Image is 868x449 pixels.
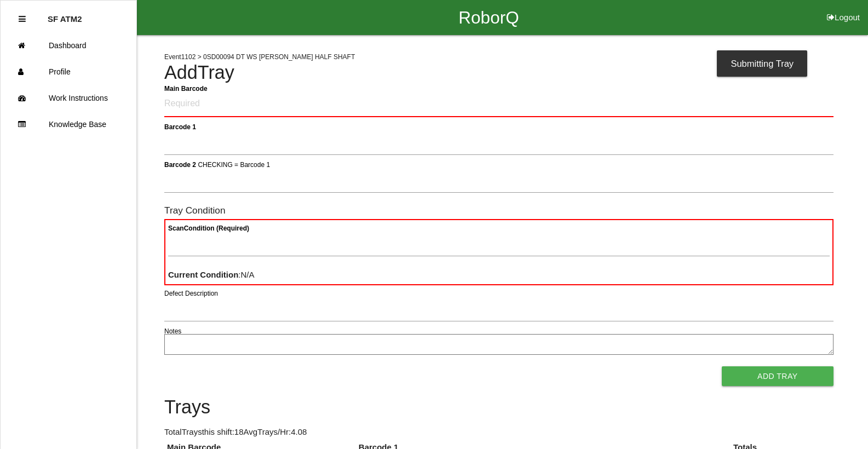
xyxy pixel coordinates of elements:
label: Notes [164,326,181,336]
p: Total Trays this shift: 18 Avg Trays /Hr: 4.08 [164,426,833,439]
input: Required [164,91,833,117]
b: Scan Condition (Required) [168,225,249,232]
h4: Trays [164,397,833,418]
b: Barcode 1 [164,123,196,130]
a: Knowledge Base [1,111,136,137]
a: Dashboard [1,32,136,59]
a: Work Instructions [1,85,136,111]
b: Current Condition [168,270,238,279]
h4: Add Tray [164,62,833,83]
div: Close [19,6,26,32]
span: CHECKING = Barcode 1 [198,160,270,168]
b: Main Barcode [164,84,208,92]
a: Profile [1,59,136,85]
span: Event 1102 > 0SD00094 DT WS [PERSON_NAME] HALF SHAFT [164,53,355,61]
label: Defect Description [164,289,218,298]
h6: Tray Condition [164,205,833,216]
p: SF ATM2 [48,6,82,24]
button: Add Tray [722,366,833,386]
div: Submitting Tray [717,50,807,77]
b: Barcode 2 [164,160,196,168]
span: : N/A [168,270,255,279]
